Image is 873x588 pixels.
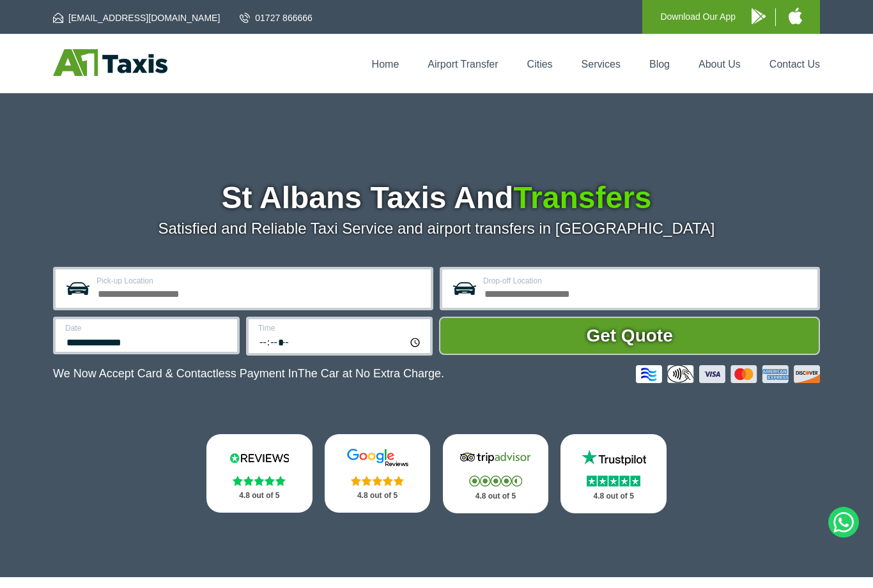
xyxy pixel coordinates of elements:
[53,11,220,24] a: [EMAIL_ADDRESS][DOMAIN_NAME]
[325,434,431,513] a: Google Stars 4.8 out of 5
[298,367,444,380] span: The Car at No Extra Charge.
[221,448,298,467] img: Reviews.io
[457,488,535,504] p: 4.8 out of 5
[789,8,802,24] img: A1 Taxis iPhone App
[660,9,736,25] p: Download Our App
[351,476,404,486] img: Stars
[582,59,621,70] a: Services
[439,317,820,355] button: Get Quote
[97,277,423,285] label: Pick-up Location
[233,476,286,486] img: Stars
[587,476,640,486] img: Stars
[65,324,229,332] label: Date
[339,448,416,467] img: Google
[206,434,313,513] a: Reviews.io Stars 4.8 out of 5
[636,365,820,383] img: Credit And Debit Cards
[699,59,741,70] a: About Us
[575,448,652,467] img: Trustpilot
[527,59,553,70] a: Cities
[53,367,444,381] p: We Now Accept Card & Contactless Payment In
[649,59,670,70] a: Blog
[752,8,766,24] img: A1 Taxis Android App
[53,183,820,213] h1: St Albans Taxis And
[769,59,820,70] a: Contact Us
[258,324,422,332] label: Time
[560,434,667,513] a: Trustpilot Stars 4.8 out of 5
[240,11,313,24] a: 01727 866666
[513,181,651,215] span: Transfers
[457,448,534,467] img: Tripadvisor
[372,59,399,70] a: Home
[428,59,498,70] a: Airport Transfer
[220,488,298,504] p: 4.8 out of 5
[53,220,820,237] p: Satisfied and Reliable Taxi Service and airport transfers in [GEOGRAPHIC_DATA]
[575,488,653,504] p: 4.8 out of 5
[443,434,549,513] a: Tripadvisor Stars 4.8 out of 5
[483,277,810,285] label: Drop-off Location
[469,476,522,486] img: Stars
[53,49,167,76] img: A1 Taxis St Albans LTD
[339,488,417,504] p: 4.8 out of 5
